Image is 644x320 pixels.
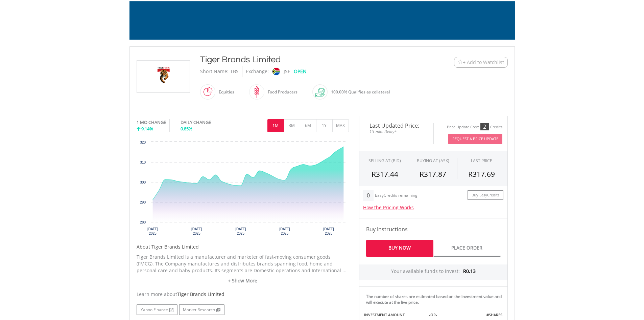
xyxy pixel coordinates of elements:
h5: About Tiger Brands Limited [137,243,349,250]
text: [DATE] 2025 [147,227,158,235]
text: [DATE] 2025 [235,227,246,235]
button: 1M [267,119,284,132]
div: Tiger Brands Limited [200,54,412,66]
button: 6M [300,119,316,132]
label: #SHARES [486,312,502,318]
text: 280 [140,220,146,224]
div: DAILY CHANGE [181,119,234,126]
text: 290 [140,200,146,204]
div: LAST PRICE [471,158,492,164]
text: [DATE] 2025 [191,227,202,235]
a: + Show More [137,277,349,284]
a: Yahoo Finance [137,304,177,315]
span: R0.13 [463,268,476,274]
span: Last Updated Price: [364,123,428,128]
div: SELLING AT (BID) [368,158,401,164]
span: 9.14% [141,126,153,132]
span: 15-min. Delay* [364,128,428,135]
span: 0.85% [181,126,192,132]
span: 100.00% Qualifies as collateral [331,89,390,95]
text: [DATE] 2025 [279,227,290,235]
span: R317.69 [468,169,495,179]
button: Request A Price Update [448,134,502,144]
label: INVESTMENT AMOUNT [364,312,405,318]
div: Short Name: [200,66,229,77]
div: 2 [480,123,489,130]
span: BUYING AT (ASK) [417,158,449,164]
a: Buy EasyCredits [468,190,503,200]
div: Learn more about [137,291,349,298]
div: Chart. Highcharts interactive chart. [137,138,349,240]
svg: Interactive chart [137,138,349,240]
div: OPEN [294,66,307,77]
div: Food Producers [264,84,297,100]
a: Place Order [433,240,501,257]
a: Market Research [179,304,224,315]
img: EQU.ZA.TBS.png [138,61,189,92]
img: Watchlist [458,60,463,65]
text: [DATE] 2025 [323,227,334,235]
button: 1Y [316,119,333,132]
div: Equities [215,84,234,100]
a: Buy Now [366,240,433,257]
div: TBS [230,66,239,77]
text: 300 [140,180,146,184]
text: 320 [140,141,146,144]
img: collateral-qualifying-green.svg [315,88,325,97]
label: -OR- [429,312,437,318]
div: EasyCredits remaining [375,193,418,199]
span: + Add to Watchlist [463,59,504,66]
span: R317.87 [420,169,446,179]
div: 0 [363,190,374,201]
div: Price Update Cost: [447,125,479,130]
button: 3M [284,119,300,132]
div: The number of shares are estimated based on the investment value and will execute at the live price. [366,294,505,305]
button: Watchlist + Add to Watchlist [454,57,508,68]
div: JSE [284,66,290,77]
button: MAX [332,119,349,132]
div: Your available funds to invest: [359,264,507,280]
div: 1 MO CHANGE [137,119,166,126]
span: Tiger Brands Limited [177,291,224,297]
img: jse.png [272,68,280,75]
h4: Buy Instructions [366,225,501,233]
p: Tiger Brands Limited is a manufacturer and marketer of fast-moving consumer goods (FMCG). The Com... [137,254,349,274]
a: How the Pricing Works [363,204,414,211]
span: R317.44 [372,169,398,179]
text: 310 [140,161,146,164]
div: Exchange: [246,66,269,77]
div: Credits [490,125,502,130]
img: EasyMortage Promotion Banner [129,1,515,40]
